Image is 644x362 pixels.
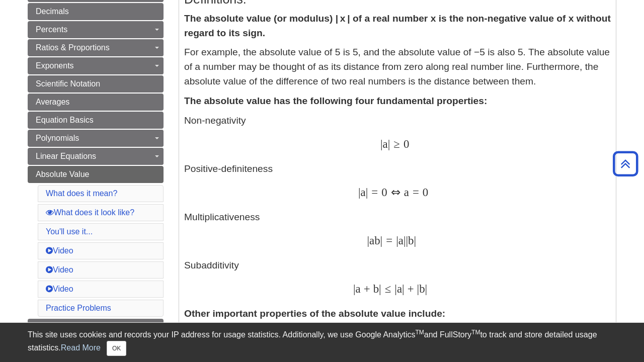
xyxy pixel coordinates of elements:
span: | [394,283,397,295]
span: Averages [36,98,69,106]
span: | [406,234,408,247]
a: Averages [28,94,164,111]
span: | [425,283,428,295]
span: + [405,283,414,295]
a: Video [46,265,73,274]
span: = [382,234,392,247]
a: Percents [28,21,164,38]
span: a [356,283,361,295]
strong: Other important properties of the absolute value include: [184,308,445,319]
strong: The absolute value has the following four fundamental properties: [184,96,487,106]
span: | [379,283,381,295]
strong: The absolute value (or modulus) | x | of a real number x is the non-negative value of x without r... [184,13,611,38]
span: 0 [378,186,387,199]
a: What does it mean? [46,189,117,198]
span: b [370,283,379,295]
sup: TM [471,329,480,336]
span: Polynomials [36,134,79,142]
span: a [398,234,404,247]
span: | [414,234,416,247]
a: Absolute Value [28,166,164,183]
span: b [408,234,414,247]
span: Equation Basics [36,116,94,124]
span: Decimals [36,7,69,16]
span: = [409,186,419,199]
span: | [367,234,369,247]
span: a [383,138,388,150]
p: For example, the absolute value of 5 is 5, and the absolute value of −5 is also 5. The absolute v... [184,45,611,88]
a: Scientific Notation [28,75,164,93]
a: Practice Problems [46,304,111,312]
button: Close [107,341,126,356]
span: 0 [419,186,428,199]
a: Video [46,246,73,255]
a: Exponents [28,57,164,74]
a: Equation Basics [28,112,164,129]
span: | [380,234,383,247]
a: Polynomials [28,130,164,147]
a: Decimals [28,3,164,20]
span: | [366,186,368,199]
span: | [396,234,398,247]
span: ≤ [381,283,391,295]
span: a [397,283,402,295]
span: Linear Equations [36,152,96,160]
span: a [361,186,366,199]
span: | [380,138,383,150]
span: Percents [36,25,67,34]
a: Video [46,285,73,293]
a: Ratios & Proportions [28,39,164,56]
a: What does it look like? [46,208,134,217]
span: a [369,234,374,247]
span: Ratios & Proportions [36,43,110,52]
a: Linear Equations [28,148,164,165]
span: ≥ [390,138,400,150]
div: This site uses cookies and records your IP address for usage statistics. Additionally, we use Goo... [28,329,616,356]
span: Scientific Notation [36,79,100,88]
span: ⇔ [387,186,400,199]
p: Non-negativity Positive-definiteness Multiplicativeness Subadditivity [184,114,611,297]
a: Back to Top [609,157,641,170]
span: b [419,283,425,295]
span: 0 [400,138,409,150]
span: | [358,186,361,199]
span: Absolute Value [36,170,89,178]
span: Exponents [36,61,74,70]
a: Read More [61,343,101,352]
span: | [388,138,390,150]
a: You'll use it... [46,227,93,236]
span: b [374,234,380,247]
span: | [417,283,420,295]
span: | [353,283,356,295]
span: = [368,186,378,199]
span: | [404,234,406,247]
span: + [361,283,370,295]
span: | [402,283,405,295]
sup: TM [415,329,424,336]
span: a [400,186,409,199]
a: Rational Expressions [28,319,164,336]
